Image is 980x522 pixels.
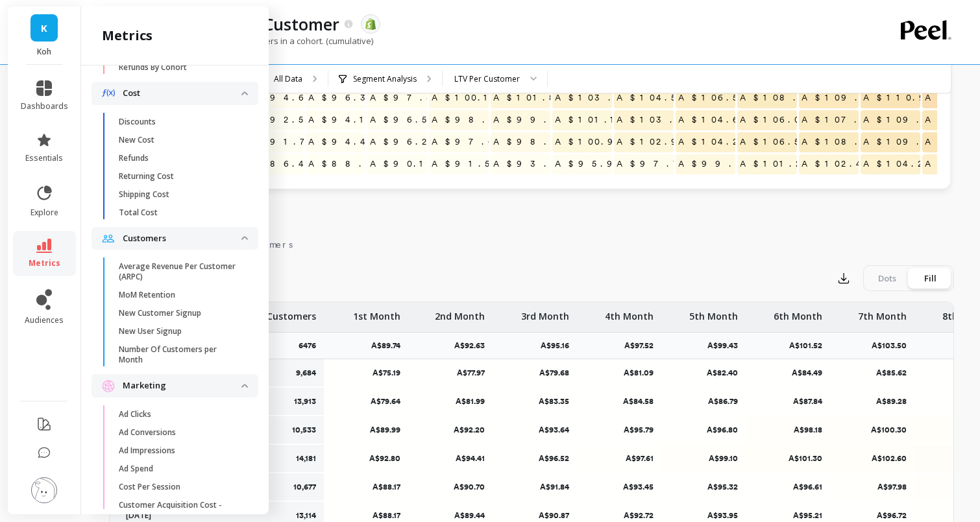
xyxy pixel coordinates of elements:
span: A$88.47 [306,154,391,174]
p: A$89.44 [417,510,485,521]
p: A$75.19 [332,368,400,378]
p: Ad Impressions [119,445,175,456]
a: New Cost [112,131,258,149]
p: A$89.74 [371,340,408,351]
span: A$106.03 [737,110,818,130]
p: A$91.84 [501,482,569,492]
span: A$92.54 [244,110,319,130]
p: A$93.95 [670,510,738,521]
nav: Tabs [109,228,954,257]
p: A$95.79 [585,425,654,435]
p: Ad Clicks [119,409,151,420]
p: Number Of Customers per Month [119,344,243,365]
p: 14,181 [296,453,316,464]
p: New Customer Signup [119,308,201,318]
p: A$89.28 [839,396,907,407]
span: A$108.03 [799,132,885,152]
span: A$102.46 [799,154,877,174]
p: A$103.50 [872,340,914,351]
a: Ad Impressions [112,442,258,460]
span: A$102.92 [614,132,697,152]
p: 2nd Month [435,302,485,323]
p: A$79.64 [332,396,400,407]
p: MoM Retention [119,290,175,300]
span: A$101.25 [737,154,816,174]
img: down caret icon [241,236,248,240]
span: audiences [25,315,64,326]
p: 7th Month [858,302,907,323]
p: A$81.09 [585,368,654,378]
span: dashboards [21,101,68,112]
span: A$109.32 [799,88,887,108]
a: Refunds [112,149,258,167]
p: A$95.16 [541,340,577,351]
p: A$96.80 [670,425,738,435]
span: A$97.65 [429,132,509,152]
p: A$97.98 [839,482,907,492]
p: A$95.21 [754,510,822,521]
img: navigation item icon [102,234,115,243]
p: 4th Month [605,302,654,323]
p: A$96.72 [839,510,907,521]
a: Ad Conversions [112,423,258,442]
p: A$100.30 [839,425,907,435]
img: profile picture [31,477,57,503]
p: A$83.35 [501,396,569,407]
span: A$110.93 [861,88,950,108]
span: K [41,21,47,36]
h2: metrics [102,27,153,45]
span: A$91.74 [244,132,325,152]
p: Discounts [119,117,156,127]
p: 5th Month [689,302,738,323]
span: A$106.59 [737,132,820,152]
p: Total Cost [119,208,158,218]
p: A$85.62 [839,368,907,378]
p: Refunds By Cohort [119,62,187,73]
p: Marketing [123,379,241,392]
p: 13,114 [296,510,316,521]
span: A$101.13 [552,110,637,130]
p: A$88.17 [332,482,400,492]
a: Refunds by Cohort [112,58,258,77]
p: 6th Month [774,302,822,323]
p: A$99.43 [707,340,746,351]
span: A$103.14 [614,110,698,130]
span: A$100.90 [552,132,631,152]
p: 9,684 [296,368,316,378]
span: A$93.98 [491,154,582,174]
p: 13,913 [294,396,316,407]
span: A$104.25 [861,154,938,174]
p: Customers [123,232,241,245]
p: Refunds [119,153,149,163]
p: Ad Conversions [119,427,176,438]
span: A$96.26 [367,132,443,152]
p: A$90.87 [501,510,569,521]
p: A$79.68 [501,368,569,378]
p: A$93.45 [585,482,654,492]
a: Ad Spend [112,460,258,478]
span: A$98.88 [491,132,582,152]
span: A$86.40 [244,154,317,174]
p: A$77.97 [417,368,485,378]
p: 1st Month [353,302,400,323]
p: A$84.58 [585,396,654,407]
span: A$109.39 [861,132,954,152]
span: A$103.46 [552,88,635,108]
p: Koh [21,47,68,57]
p: New User Signup [119,326,182,337]
p: A$99.10 [670,453,738,464]
img: navigation item icon [102,89,115,97]
span: essentials [25,153,63,163]
span: A$104.58 [614,88,697,108]
span: A$95.93 [552,154,638,174]
p: A$82.40 [670,368,738,378]
a: MoM Retention [112,286,258,304]
p: A$96.52 [501,453,569,464]
span: A$104.67 [676,110,759,130]
p: A$87.84 [754,396,822,407]
span: A$109.15 [861,110,944,130]
p: 3rd Month [521,302,569,323]
div: Fill [909,268,951,289]
p: Segment Analysis [353,74,417,84]
p: A$102.60 [839,453,907,464]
